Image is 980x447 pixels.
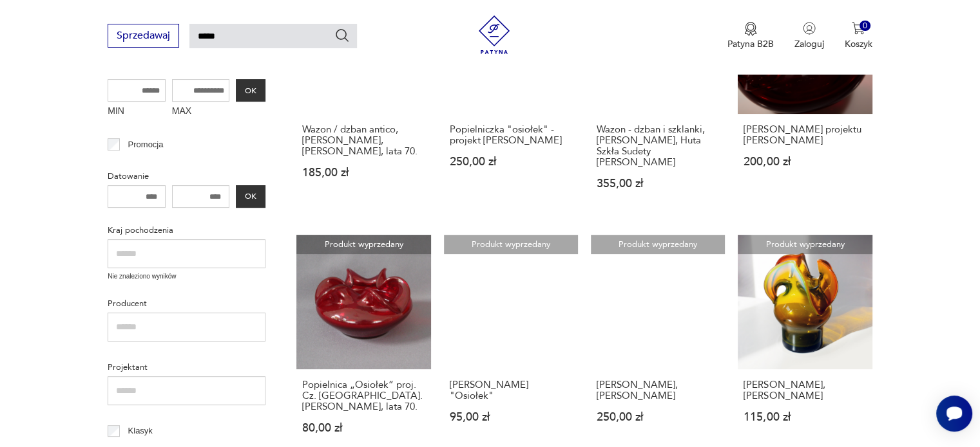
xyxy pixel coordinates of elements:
a: Sprzedawaj [108,32,179,41]
img: Ikonka użytkownika [803,22,816,35]
p: Producent [108,296,265,311]
a: Ikona medaluPatyna B2B [727,22,774,50]
p: 200,00 zł [744,156,866,167]
button: Patyna B2B [727,22,774,50]
p: Projektant [108,360,265,374]
p: 185,00 zł [302,167,425,178]
p: 95,00 zł [450,412,572,423]
p: Kraj pochodzenia [108,223,265,237]
iframe: Smartsupp widget button [936,396,972,432]
label: MIN [108,102,166,122]
h3: Wazon - dzban i szklanki, [PERSON_NAME], Huta Szkła Sudety [PERSON_NAME] [597,124,719,168]
p: 80,00 zł [302,423,425,433]
p: 355,00 zł [597,178,719,189]
p: Koszyk [845,38,872,50]
h3: [PERSON_NAME], [PERSON_NAME] [597,379,719,401]
button: OK [236,79,265,102]
button: Zaloguj [794,22,824,50]
p: 250,00 zł [450,156,572,167]
h3: Popielnica „Osiołek” proj. Cz. [GEOGRAPHIC_DATA]. [PERSON_NAME], lata 70. [302,379,425,412]
h3: Wazon / dzban antico, [PERSON_NAME], [PERSON_NAME], lata 70. [302,124,425,157]
button: 0Koszyk [845,22,872,50]
h3: Popielniczka "osiołek" - projekt [PERSON_NAME] [450,124,572,146]
img: Ikona koszyka [852,22,865,35]
h3: [PERSON_NAME] projektu [PERSON_NAME] [744,124,866,146]
p: Datowanie [108,169,265,183]
img: Patyna - sklep z meblami i dekoracjami vintage [475,15,514,54]
button: OK [236,185,265,208]
h3: [PERSON_NAME] "Osiołek" [450,379,572,401]
p: Zaloguj [794,38,824,50]
p: 115,00 zł [744,412,866,423]
label: MAX [172,102,230,122]
h3: [PERSON_NAME], [PERSON_NAME] [744,379,866,401]
button: Szukaj [334,28,350,43]
p: Patyna B2B [727,38,774,50]
img: Ikona medalu [744,22,757,36]
button: Sprzedawaj [108,24,179,48]
p: Klasyk [128,424,153,438]
p: Promocja [128,138,164,152]
p: 250,00 zł [597,412,719,423]
div: 0 [860,21,870,32]
p: Nie znaleziono wyników [108,271,265,282]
